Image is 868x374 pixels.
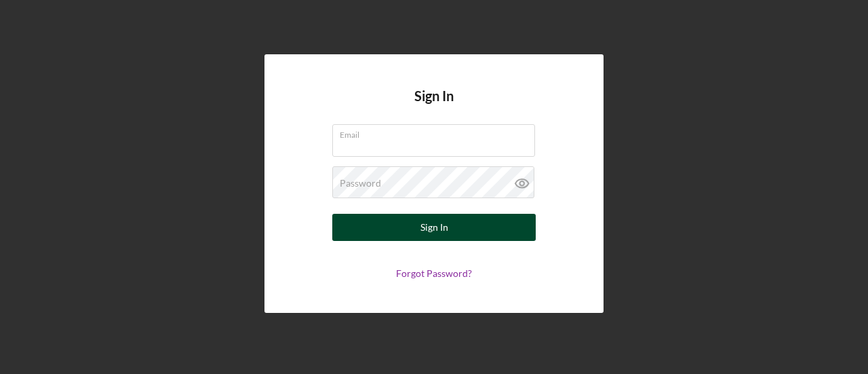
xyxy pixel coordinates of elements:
label: Password [340,178,381,189]
h4: Sign In [414,88,454,124]
label: Email [340,125,535,140]
button: Sign In [332,214,536,241]
div: Sign In [420,214,448,241]
a: Forgot Password? [396,267,472,279]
